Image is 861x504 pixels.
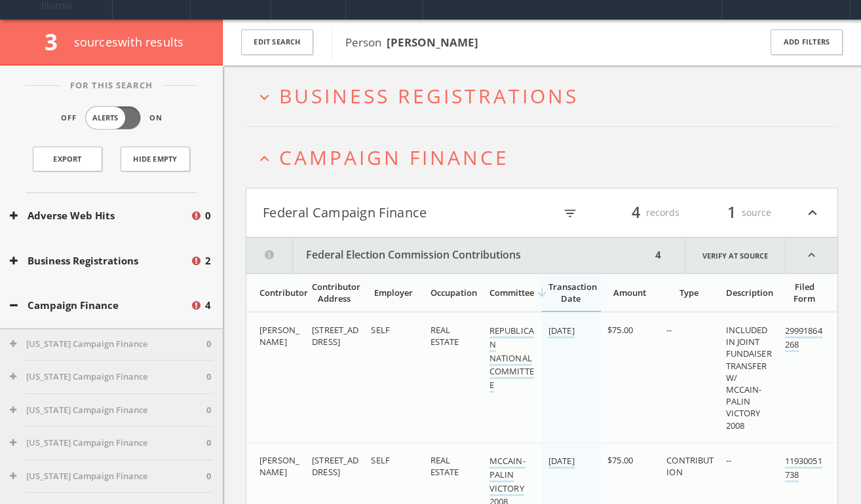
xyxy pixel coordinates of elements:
button: Hide Empty [121,147,190,171]
i: expand_less [786,238,837,273]
i: expand_more [256,88,273,106]
div: Amount [607,287,652,298]
div: records [601,202,679,224]
span: source s with results [74,34,184,50]
button: Add Filters [771,29,843,55]
span: 0 [206,470,211,483]
span: $75.00 [607,454,633,466]
button: Campaign Finance [10,298,190,313]
button: Federal Election Commission Contributions [246,238,651,273]
span: [PERSON_NAME] [259,454,299,478]
span: On [149,113,163,124]
button: Federal Campaign Finance [263,202,542,224]
div: source [693,202,771,224]
a: 29991864268 [785,325,822,352]
div: Contributor [259,287,297,298]
button: Business Registrations [10,253,190,268]
span: Business Registrations [279,82,579,109]
i: filter_list [563,206,577,221]
span: 1 [721,201,742,224]
span: For This Search [60,79,163,92]
span: $75.00 [607,324,633,336]
a: [DATE] [548,455,575,469]
button: Adverse Web Hits [10,208,190,223]
span: REAL ESTATE [430,324,459,348]
div: Contributor Address [312,281,356,304]
span: -- [726,454,731,466]
span: 0 [206,404,211,417]
a: REPUBLICAN NATIONAL COMMITTEE [489,325,534,393]
a: [DATE] [548,325,575,338]
button: expand_moreBusiness Registrations [256,85,838,107]
i: expand_less [804,202,821,224]
div: Type [666,287,711,298]
button: Edit Search [241,29,313,55]
a: 11930051738 [785,455,822,482]
span: 3 [45,26,69,57]
span: [PERSON_NAME] [259,324,299,348]
button: expand_lessCampaign Finance [256,147,838,168]
div: 4 [651,238,665,273]
span: 4 [626,201,646,224]
span: 4 [205,298,211,313]
div: Description [726,287,771,298]
div: Transaction Date [548,281,593,304]
span: 0 [206,370,211,384]
span: [STREET_ADDRESS] [312,324,358,348]
span: Off [61,113,77,124]
span: 0 [205,208,211,223]
span: INCLUDED IN JOINT FUNDAISER TRANSFER W/ MCCAIN-PALIN VICTORY 2008 [726,324,772,431]
a: Verify at source [685,238,786,273]
button: [US_STATE] Campaign Finance [10,437,206,450]
span: SELF [371,454,390,466]
span: 0 [206,437,211,450]
span: SELF [371,324,390,336]
div: Committee [489,287,534,298]
a: Export [33,147,102,171]
span: -- [666,324,672,336]
button: [US_STATE] Campaign Finance [10,404,206,417]
span: 0 [206,338,211,351]
span: Person [345,35,478,50]
span: Campaign Finance [279,144,509,171]
b: [PERSON_NAME] [387,35,478,50]
span: [STREET_ADDRESS] [312,454,358,478]
button: [US_STATE] Campaign Finance [10,470,206,483]
span: CONTRIBUTION [666,454,714,478]
span: 2 [205,253,211,268]
div: Occupation [430,287,475,298]
div: Filed Form [785,281,824,304]
i: expand_less [256,150,273,168]
div: Employer [371,287,415,298]
i: arrow_downward [535,286,548,299]
span: REAL ESTATE [430,454,459,478]
button: [US_STATE] Campaign Finance [10,370,206,384]
button: [US_STATE] Campaign Finance [10,338,206,351]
